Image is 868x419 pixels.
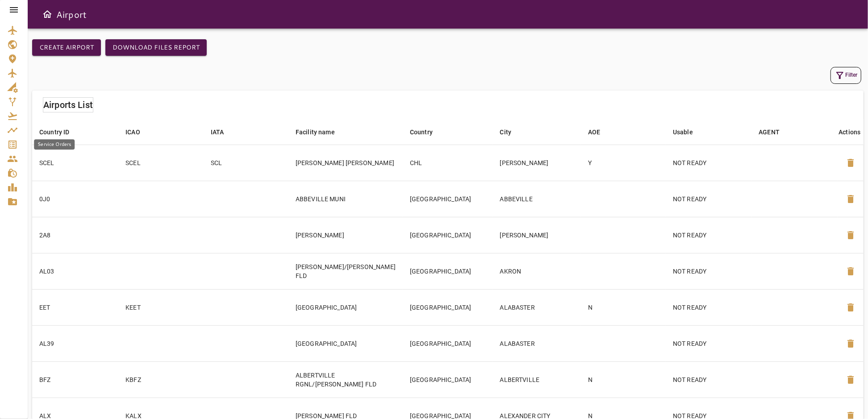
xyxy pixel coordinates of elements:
p: NOT READY [673,158,744,167]
div: AOE [588,127,600,137]
td: KBFZ [118,361,204,398]
button: Create airport [32,39,101,56]
td: [PERSON_NAME] [288,217,403,253]
span: City [500,127,523,137]
td: AL39 [32,325,118,361]
div: Usable [673,127,693,137]
td: BFZ [32,361,118,398]
td: CHL [403,145,493,181]
td: AKRON [493,253,581,289]
td: [PERSON_NAME] [PERSON_NAME] [288,145,403,181]
td: [GEOGRAPHIC_DATA] [288,289,403,325]
span: Country [410,127,444,137]
td: ALABASTER [493,325,581,361]
button: Delete Airport [840,188,861,210]
td: [GEOGRAPHIC_DATA] [403,181,493,217]
span: Country ID [39,127,81,137]
td: [PERSON_NAME] [493,217,581,253]
div: Facility name [296,127,335,137]
td: [GEOGRAPHIC_DATA] [403,325,493,361]
div: City [500,127,512,137]
span: delete [845,338,856,349]
td: [GEOGRAPHIC_DATA] [403,217,493,253]
button: Download Files Report [105,39,207,56]
td: [PERSON_NAME] [493,145,581,181]
span: AOE [588,127,612,137]
button: Filter [830,67,861,84]
td: ALBERTVILLE RGNL/[PERSON_NAME] FLD [288,361,403,398]
button: Open drawer [38,5,56,23]
span: delete [845,230,856,241]
span: delete [845,374,856,385]
td: KEET [118,289,204,325]
span: delete [845,266,856,277]
p: NOT READY [673,231,744,240]
td: [GEOGRAPHIC_DATA] [288,325,403,361]
button: Delete Airport [840,261,861,282]
button: Delete Airport [840,224,861,246]
td: 2A8 [32,217,118,253]
h6: Airport [56,7,87,21]
div: AGENT [759,127,780,137]
span: Facility name [296,127,346,137]
td: SCEL [32,145,118,181]
td: 0J0 [32,181,118,217]
td: SCL [204,145,288,181]
td: SCEL [118,145,204,181]
h6: Airports List [43,98,93,112]
span: Usable [673,127,705,137]
p: NOT READY [673,267,744,276]
td: [GEOGRAPHIC_DATA] [403,253,493,289]
p: NOT READY [673,195,744,203]
p: NOT READY [673,375,744,384]
span: AGENT [759,127,791,137]
td: N [581,289,666,325]
td: ALABASTER [493,289,581,325]
span: delete [845,194,856,204]
td: [PERSON_NAME]/[PERSON_NAME] FLD [288,253,403,289]
button: Delete Airport [840,152,861,174]
button: Delete Airport [840,333,861,354]
td: [GEOGRAPHIC_DATA] [403,361,493,398]
td: ABBEVILLE MUNI [288,181,403,217]
td: EET [32,289,118,325]
span: IATA [211,127,236,137]
p: NOT READY [673,303,744,312]
div: ICAO [125,127,140,137]
td: ALBERTVILLE [493,361,581,398]
p: NOT READY [673,339,744,348]
button: Delete Airport [840,297,861,318]
td: [GEOGRAPHIC_DATA] [403,289,493,325]
td: N [581,361,666,398]
span: delete [845,302,856,313]
div: Country [410,127,433,137]
span: ICAO [125,127,152,137]
div: Country ID [39,127,70,137]
td: ABBEVILLE [493,181,581,217]
div: IATA [211,127,224,137]
button: Delete Airport [840,369,861,390]
td: AL03 [32,253,118,289]
td: Y [581,145,666,181]
div: Service Orders [34,139,75,149]
span: delete [845,158,856,168]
